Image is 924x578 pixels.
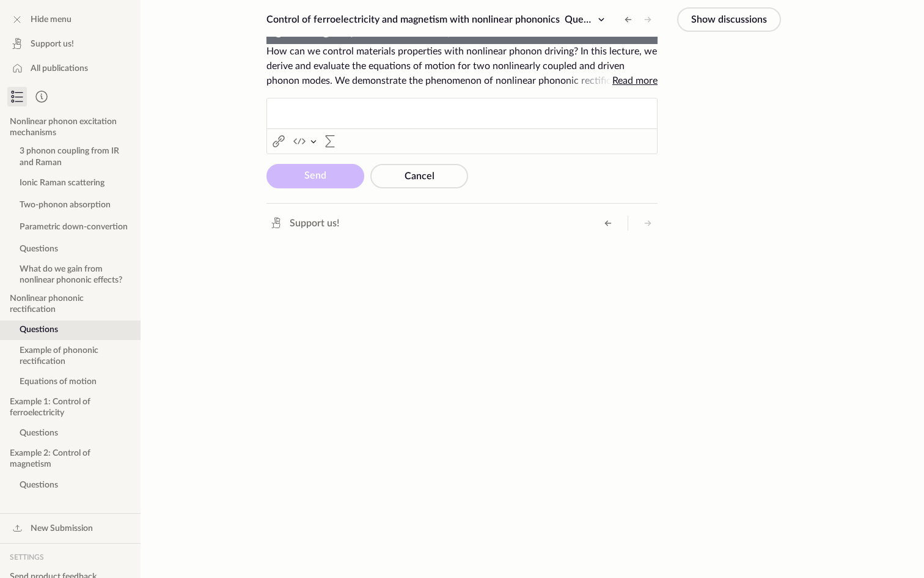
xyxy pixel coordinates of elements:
span: Show discussions [691,15,767,24]
span: Read more [612,76,658,86]
span: How can we control materials properties with nonlinear phonon driving? In this lecture, we derive... [266,44,658,88]
span: Cancel [405,171,435,181]
button: Control of ferroelectricity and magnetism with nonlinear phononicsQuestions [262,10,614,29]
button: Show discussions [677,7,781,32]
span: Send [304,171,326,180]
span: Support us! [290,216,339,231]
span: Hide menu [31,13,71,26]
span: Control of ferroelectricity and magnetism with nonlinear phononics [266,15,560,24]
button: Send [266,164,364,188]
span: All publications [31,62,88,75]
button: Cancel [370,164,468,188]
span: Questions [565,15,609,24]
a: Support us! [264,213,344,233]
span: Support us! [31,38,74,50]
